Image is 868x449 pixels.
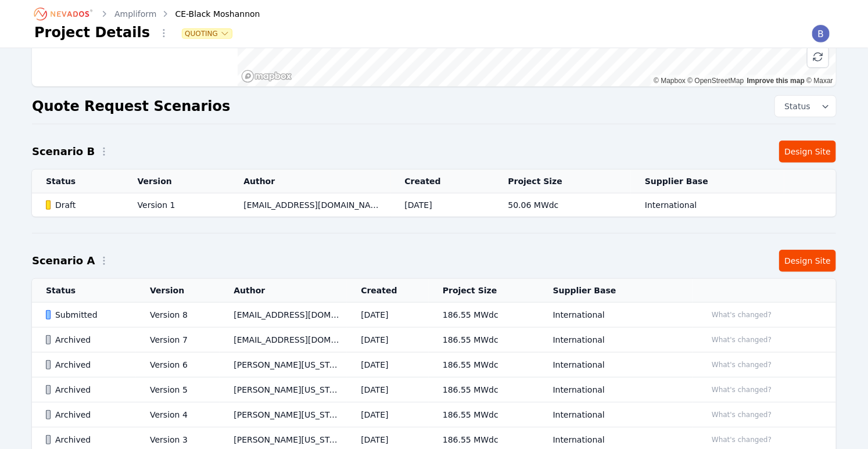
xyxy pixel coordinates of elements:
[780,100,810,112] span: Status
[706,433,777,446] button: What's changed?
[779,141,836,163] a: Design Site
[220,378,347,403] td: [PERSON_NAME][US_STATE]
[688,77,744,85] a: OpenStreetMap
[124,193,230,217] td: Version 1
[706,308,777,321] button: What's changed?
[46,309,130,321] div: Submitted
[631,170,784,193] th: Supplier Base
[136,403,220,428] td: Version 4
[32,353,836,378] tr: ArchivedVersion 6[PERSON_NAME][US_STATE][DATE]186.55 MWdcInternationalWhat's changed?
[539,403,693,428] td: International
[779,250,836,272] a: Design Site
[539,353,693,378] td: International
[136,353,220,378] td: Version 6
[46,434,130,446] div: Archived
[539,279,693,303] th: Supplier Base
[494,170,632,193] th: Project Size
[220,328,347,353] td: [EMAIL_ADDRESS][DOMAIN_NAME]
[32,328,836,353] tr: ArchivedVersion 7[EMAIL_ADDRESS][DOMAIN_NAME][DATE]186.55 MWdcInternationalWhat's changed?
[806,77,833,85] a: Maxar
[747,77,805,85] a: Improve this map
[34,5,260,23] nav: Breadcrumb
[32,253,95,269] h2: Scenario A
[220,353,347,378] td: [PERSON_NAME][US_STATE]
[220,279,347,303] th: Author
[136,378,220,403] td: Version 5
[429,279,539,303] th: Project Size
[46,409,130,421] div: Archived
[46,199,118,211] div: Draft
[32,143,95,160] h2: Scenario B
[539,378,693,403] td: International
[136,328,220,353] td: Version 7
[429,353,539,378] td: 186.55 MWdc
[159,8,260,20] div: CE-Black Moshannon
[539,303,693,328] td: International
[220,403,347,428] td: [PERSON_NAME][US_STATE]
[34,23,150,42] h1: Project Details
[347,403,429,428] td: [DATE]
[347,303,429,328] td: [DATE]
[429,328,539,353] td: 186.55 MWdc
[220,303,347,328] td: [EMAIL_ADDRESS][DOMAIN_NAME]
[347,328,429,353] td: [DATE]
[182,29,232,38] button: Quoting
[775,96,836,117] button: Status
[136,303,220,328] td: Version 8
[706,358,777,371] button: What's changed?
[706,408,777,421] button: What's changed?
[539,328,693,353] td: International
[631,193,784,217] td: International
[391,193,494,217] td: [DATE]
[706,383,777,396] button: What's changed?
[229,170,390,193] th: Author
[114,8,157,20] a: Ampliform
[706,333,777,346] button: What's changed?
[32,170,124,193] th: Status
[46,334,130,346] div: Archived
[654,77,686,85] a: Mapbox
[494,193,632,217] td: 50.06 MWdc
[429,303,539,328] td: 186.55 MWdc
[32,193,836,217] tr: DraftVersion 1[EMAIL_ADDRESS][DOMAIN_NAME][DATE]50.06 MWdcInternational
[347,353,429,378] td: [DATE]
[32,378,836,403] tr: ArchivedVersion 5[PERSON_NAME][US_STATE][DATE]186.55 MWdcInternationalWhat's changed?
[812,24,830,43] img: Brittanie Jackson
[391,170,494,193] th: Created
[347,279,429,303] th: Created
[32,403,836,428] tr: ArchivedVersion 4[PERSON_NAME][US_STATE][DATE]186.55 MWdcInternationalWhat's changed?
[429,378,539,403] td: 186.55 MWdc
[136,279,220,303] th: Version
[32,97,230,116] h2: Quote Request Scenarios
[46,359,130,371] div: Archived
[241,70,292,83] a: Mapbox homepage
[229,193,390,217] td: [EMAIL_ADDRESS][DOMAIN_NAME]
[46,384,130,396] div: Archived
[32,303,836,328] tr: SubmittedVersion 8[EMAIL_ADDRESS][DOMAIN_NAME][DATE]186.55 MWdcInternationalWhat's changed?
[347,378,429,403] td: [DATE]
[429,403,539,428] td: 186.55 MWdc
[32,279,136,303] th: Status
[124,170,230,193] th: Version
